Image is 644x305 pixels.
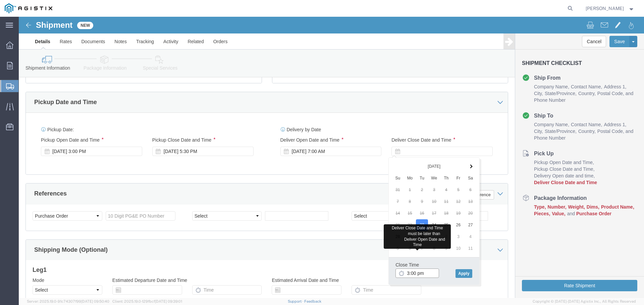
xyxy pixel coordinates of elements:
span: Client: 2025.19.0-129fbcf [112,299,182,303]
span: [DATE] 09:50:40 [81,299,109,303]
a: Support [288,299,305,303]
iframe: FS Legacy Container [19,17,644,298]
img: logo [5,3,52,13]
a: Feedback [304,299,321,303]
button: [PERSON_NAME] [585,4,635,12]
span: [DATE] 09:39:01 [155,299,182,303]
span: Server: 2025.19.0-91c74307f99 [27,299,109,303]
span: Copyright © [DATE]-[DATE] Agistix Inc., All Rights Reserved [533,299,636,304]
span: Roger Podelco [586,5,624,12]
